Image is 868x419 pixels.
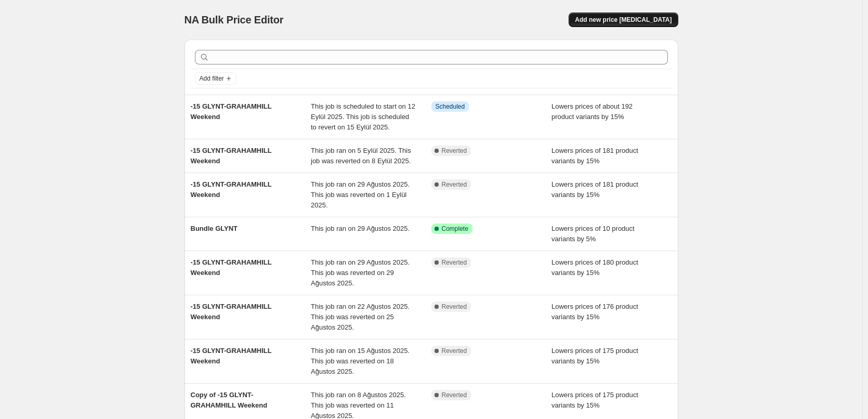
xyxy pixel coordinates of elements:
[442,347,467,355] span: Reverted
[575,16,672,24] span: Add new price [MEDICAL_DATA]
[311,147,411,165] span: This job ran on 5 Eylül 2025. This job was reverted on 8 Eylül 2025.
[442,180,467,189] span: Reverted
[551,347,638,365] span: Lowers prices of 175 product variants by 15%
[551,303,638,321] span: Lowers prices of 176 product variants by 15%
[191,391,268,409] span: Copy of -15 GLYNT-GRAHAMHILL Weekend
[551,102,633,121] span: Lowers prices of about 192 product variants by 15%
[311,347,410,375] span: This job ran on 15 Ağustos 2025. This job was reverted on 18 Ağustos 2025.
[311,102,415,131] span: This job is scheduled to start on 12 Eylül 2025. This job is scheduled to revert on 15 Eylül 2025.
[191,147,272,165] span: -15 GLYNT-GRAHAMHILL Weekend
[191,180,272,199] span: -15 GLYNT-GRAHAMHILL Weekend
[191,303,272,321] span: -15 GLYNT-GRAHAMHILL Weekend
[195,72,236,85] button: Add filter
[442,147,467,155] span: Reverted
[551,180,638,199] span: Lowers prices of 181 product variants by 15%
[436,102,465,111] span: Scheduled
[551,147,638,165] span: Lowers prices of 181 product variants by 15%
[185,14,284,25] span: NA Bulk Price Editor
[311,180,410,209] span: This job ran on 29 Ağustos 2025. This job was reverted on 1 Eylül 2025.
[191,225,238,232] span: Bundle GLYNT
[551,391,638,409] span: Lowers prices of 175 product variants by 15%
[569,12,678,27] button: Add new price [MEDICAL_DATA]
[442,225,468,233] span: Complete
[311,258,410,287] span: This job ran on 29 Ağustos 2025. This job was reverted on 29 Ağustos 2025.
[311,225,410,232] span: This job ran on 29 Ağustos 2025.
[200,74,224,83] span: Add filter
[191,258,272,277] span: -15 GLYNT-GRAHAMHILL Weekend
[442,303,467,311] span: Reverted
[311,303,410,331] span: This job ran on 22 Ağustos 2025. This job was reverted on 25 Ağustos 2025.
[191,347,272,365] span: -15 GLYNT-GRAHAMHILL Weekend
[191,102,272,121] span: -15 GLYNT-GRAHAMHILL Weekend
[551,225,635,243] span: Lowers prices of 10 product variants by 5%
[551,258,638,277] span: Lowers prices of 180 product variants by 15%
[442,391,467,399] span: Reverted
[442,258,467,267] span: Reverted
